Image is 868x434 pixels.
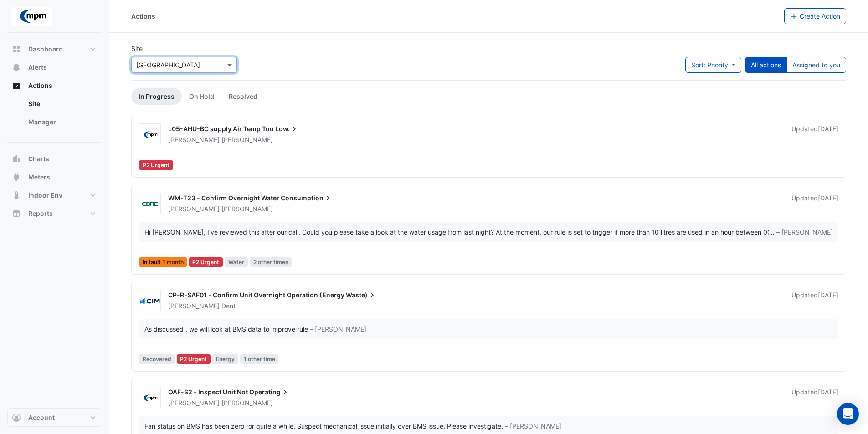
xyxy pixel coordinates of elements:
img: CIM [139,296,160,306]
button: All actions [745,57,787,73]
span: – [PERSON_NAME] [310,324,366,334]
div: Actions [7,95,102,135]
button: Alerts [7,58,102,77]
img: Company Logo [11,7,52,26]
button: Reports [7,204,102,223]
span: WM-T23 - Confirm Overnight Water [168,194,279,202]
span: – [PERSON_NAME] [505,421,561,431]
span: Dent [221,301,236,311]
span: Water [225,257,248,267]
span: Mon 28-Jul-2025 13:30 AWST [818,194,838,202]
span: OAF-S2 - Inspect Unit Not [168,388,248,396]
span: [PERSON_NAME] [168,302,220,310]
span: [PERSON_NAME] [168,205,220,213]
button: Account [7,408,102,427]
span: [PERSON_NAME] [168,136,220,143]
button: Create Action [784,8,847,24]
span: Low. [275,124,299,133]
span: Alerts [28,63,47,72]
span: Operating [249,388,290,397]
img: MPM [139,393,160,403]
span: Mon 28-Jul-2025 12:22 AWST [818,291,838,299]
span: Mon 28-Jul-2025 14:28 AWST [818,125,838,133]
div: P2 Urgent [189,257,223,267]
button: Assigned to you [786,57,846,73]
a: Manager [21,113,102,131]
span: L05-AHU-BC supply Air Temp Too [168,125,274,133]
span: Actions [28,81,52,90]
span: Waste) [346,291,377,300]
app-icon: Alerts [12,63,21,72]
span: [PERSON_NAME] [221,204,273,214]
app-icon: Reports [12,209,21,218]
span: 1 other time [240,354,279,364]
span: [PERSON_NAME] [168,399,220,407]
span: Meters [28,173,50,182]
div: Updated [791,291,838,311]
div: P2 Urgent [139,160,173,170]
img: CBRE Charter Hall [139,199,160,209]
span: Charts [28,154,49,163]
span: CP-R-SAF01 - Confirm Unit Overnight Operation (Energy [168,291,344,299]
div: Fan status on BMS has been zero for quite a while. Suspect mechanical issue initially over BMS is... [144,421,503,431]
img: MPM [139,130,160,139]
span: Account [28,413,55,422]
div: P2 Urgent [177,354,211,364]
button: Actions [7,77,102,95]
a: In Progress [131,88,182,105]
span: Energy [212,354,238,364]
a: Resolved [221,88,265,105]
a: On Hold [182,88,221,105]
div: … [144,227,833,237]
app-icon: Indoor Env [12,191,21,200]
button: Indoor Env [7,186,102,204]
button: Charts [7,150,102,168]
span: Create Action [800,12,840,20]
app-icon: Charts [12,154,21,163]
button: Dashboard [7,40,102,58]
span: In fault [139,257,187,267]
div: Open Intercom Messenger [837,403,859,425]
span: – [PERSON_NAME] [776,227,833,237]
div: Updated [791,124,838,144]
div: Hi [PERSON_NAME], I’ve reviewed this after our call. Could you please take a look at the water us... [144,227,769,237]
button: Sort: Priority [685,57,741,73]
span: Sort: Priority [691,61,728,69]
div: As discussed , we will look at BMS data to improve rule [144,324,308,334]
app-icon: Dashboard [12,45,21,54]
span: Wed 23-Jul-2025 19:30 AWST [818,388,838,396]
app-icon: Actions [12,81,21,90]
div: Updated [791,388,838,408]
div: Actions [131,11,155,21]
span: Recovered [139,354,175,364]
span: [PERSON_NAME] [221,398,273,408]
span: Reports [28,209,53,218]
a: Site [21,95,102,113]
span: [PERSON_NAME] [221,135,273,144]
label: Site [131,44,143,53]
span: 1 month [163,260,184,265]
button: Meters [7,168,102,186]
div: Updated [791,194,838,214]
span: Dashboard [28,45,63,54]
app-icon: Meters [12,173,21,182]
span: Indoor Env [28,191,62,200]
span: 2 other times [250,257,292,267]
span: Consumption [281,194,333,203]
